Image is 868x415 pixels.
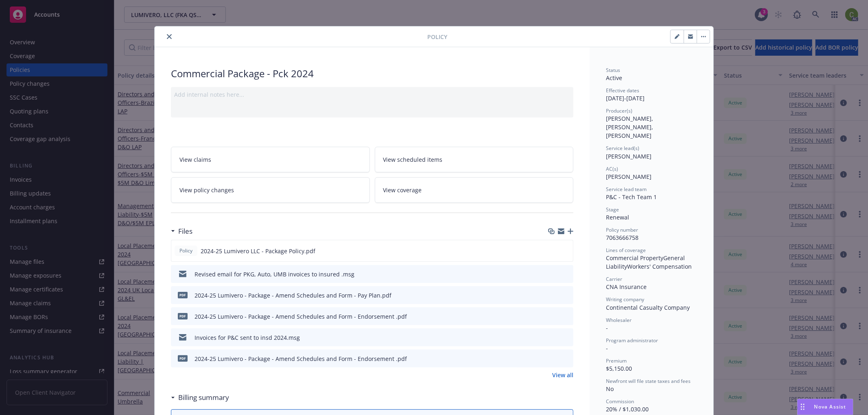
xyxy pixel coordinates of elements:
span: View policy changes [179,186,234,194]
span: $5,150.00 [606,365,632,372]
span: Renewal [606,213,629,221]
a: View scheduled items [375,147,574,172]
div: Drag to move [798,399,808,415]
span: pdf [178,313,188,319]
span: Lines of coverage [606,247,646,254]
a: View policy changes [171,177,370,203]
span: Program administrator [606,337,658,344]
div: Billing summary [171,392,229,403]
div: Revised email for PKG, Auto, UMB invoices to insured .msg [195,270,354,278]
div: 2024-25 Lumivero - Package - Amend Schedules and Form - Endorsement .pdf [195,312,407,321]
span: Premium [606,357,627,364]
button: preview file [563,354,570,363]
span: pdf [178,292,188,298]
div: Add internal notes here... [174,90,570,99]
a: View coverage [375,177,574,203]
span: View claims [179,155,211,164]
span: 20% / $1,030.00 [606,405,649,413]
span: pdf [178,355,188,361]
div: Commercial Package - Pck 2024 [171,67,573,80]
span: [PERSON_NAME] [606,152,652,160]
h3: Billing summary [178,392,229,403]
span: Effective dates [606,87,639,94]
h3: Files [178,226,192,237]
span: - [606,344,608,352]
div: Invoices for P&C sent to insd 2024.msg [195,333,300,342]
span: Nova Assist [814,403,846,410]
span: [PERSON_NAME], [PERSON_NAME], [PERSON_NAME] [606,115,655,139]
button: preview file [562,247,570,255]
button: preview file [563,270,570,278]
button: preview file [563,312,570,321]
button: download file [550,291,556,300]
span: Commission [606,398,634,405]
button: download file [550,354,556,363]
span: Policy [427,33,447,41]
span: Policy number [606,226,638,233]
span: Service lead team [606,186,647,193]
span: No [606,385,614,393]
span: [PERSON_NAME] [606,173,652,180]
span: Producer(s) [606,107,632,114]
button: close [164,32,174,41]
div: 2024-25 Lumivero - Package - Amend Schedules and Form - Endorsement .pdf [195,354,407,363]
span: Writing company [606,296,644,303]
a: View all [552,371,573,379]
button: preview file [563,291,570,300]
span: Commercial Property [606,254,663,262]
span: P&C - Tech Team 1 [606,193,657,201]
span: Workers' Compensation [627,263,692,270]
span: AC(s) [606,165,618,172]
span: Newfront will file state taxes and fees [606,378,691,385]
span: 7063666758 [606,234,638,241]
button: download file [550,270,556,278]
span: Policy [178,247,194,254]
button: Nova Assist [797,399,853,415]
button: download file [550,312,556,321]
span: CNA Insurance [606,283,647,291]
span: Stage [606,206,619,213]
span: - [606,324,608,332]
span: View coverage [383,186,422,194]
a: View claims [171,147,370,172]
button: download file [550,333,556,342]
span: Carrier [606,276,622,282]
button: preview file [563,333,570,342]
span: View scheduled items [383,155,443,164]
div: [DATE] - [DATE] [606,87,697,102]
div: 2024-25 Lumivero - Package - Amend Schedules and Form - Pay Plan.pdf [195,291,391,300]
span: Service lead(s) [606,145,639,152]
span: Active [606,74,622,82]
span: Status [606,67,620,74]
span: Wholesaler [606,317,632,324]
span: Continental Casualty Company [606,304,690,311]
span: 2024-25 Lumivero LLC - Package Policy.pdf [201,247,315,255]
div: Files [171,226,192,237]
button: download file [549,247,556,255]
span: General Liability [606,254,687,270]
